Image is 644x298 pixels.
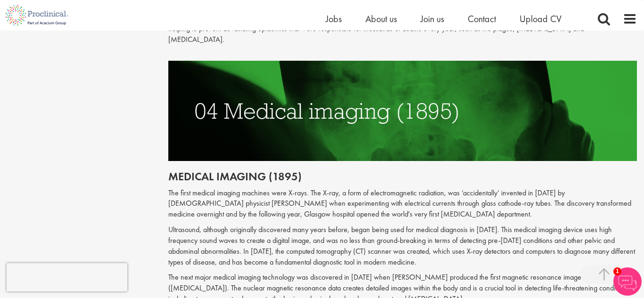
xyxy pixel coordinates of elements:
p: Ultrasound, although originally discovered many years before, began being used for medical diagno... [168,225,637,267]
a: About us [365,13,397,25]
a: Join us [421,13,444,25]
iframe: reCAPTCHA [7,263,127,291]
h2: Medical imaging (1895) [168,170,637,183]
p: The first medical imaging machines were X-rays. The X-ray, a form of electromagnetic radiation, w... [168,188,637,220]
a: Contact [468,13,496,25]
a: Upload CV [520,13,561,25]
span: 1 [613,267,621,275]
img: Chatbot [613,267,642,296]
a: Jobs [326,13,342,25]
